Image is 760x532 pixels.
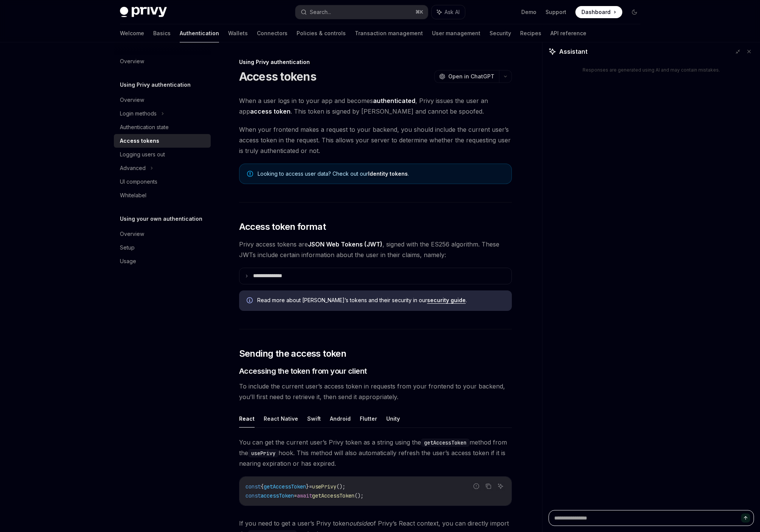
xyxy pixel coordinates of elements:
[120,229,144,239] div: Overview
[360,410,377,427] button: Flutter
[239,124,512,156] span: When your frontend makes a request to your backend, you should include the current user’s access ...
[307,410,321,427] button: Swift
[559,47,587,56] span: Assistant
[114,134,211,148] a: Access tokens
[448,73,494,80] span: Open in ChatGPT
[120,109,157,118] div: Login methods
[264,410,298,427] button: React Native
[581,8,611,16] span: Dashboard
[120,177,157,186] div: UI components
[239,348,347,360] span: Sending the access token
[444,8,460,16] span: Ask AI
[120,214,202,223] h5: Using your own authentication
[355,24,423,42] a: Transaction management
[490,24,511,42] a: Security
[250,108,291,115] strong: access token
[114,148,211,161] a: Logging users out
[228,24,248,42] a: Wallets
[258,170,504,178] span: Looking to access user data? Check out our .
[120,257,136,266] div: Usage
[330,410,351,427] button: Android
[312,483,336,490] span: usePrivy
[239,381,512,402] span: To include the current user’s access token in requests from your frontend to your backend, you’ll...
[120,243,135,252] div: Setup
[264,483,306,490] span: getAccessToken
[415,9,423,15] span: ⌘ K
[153,24,171,42] a: Basics
[434,70,499,83] button: Open in ChatGPT
[246,483,261,490] span: const
[373,97,415,105] strong: authenticated
[550,24,586,42] a: API reference
[120,80,191,89] h5: Using Privy authentication
[521,8,536,16] a: Demo
[120,95,144,105] div: Overview
[114,254,211,268] a: Usage
[120,164,146,173] div: Advanced
[120,57,144,66] div: Overview
[349,520,370,527] em: outside
[575,6,622,18] a: Dashboard
[336,483,345,490] span: ();
[247,297,254,305] svg: Info
[120,7,167,17] img: dark logo
[239,70,316,83] h1: Access tokens
[354,492,364,499] span: ();
[312,492,354,499] span: getAccessToken
[483,481,493,491] button: Copy the contents from the code block
[496,481,505,491] button: Ask AI
[239,410,255,427] button: React
[546,8,566,16] a: Support
[294,492,297,499] span: =
[261,483,264,490] span: {
[308,240,382,248] a: JSON Web Tokens (JWT)
[386,410,400,427] button: Unity
[120,24,144,42] a: Welcome
[246,492,261,499] span: const
[310,8,331,17] div: Search...
[247,171,253,177] svg: Note
[239,58,512,66] div: Using Privy authentication
[583,67,720,73] div: Responses are generated using AI and may contain mistakes.
[120,191,146,200] div: Whitelabel
[114,55,211,68] a: Overview
[432,24,480,42] a: User management
[239,239,512,260] span: Privy access tokens are , signed with the ES256 algorithm. These JWTs include certain information...
[120,150,165,159] div: Logging users out
[471,481,481,491] button: Report incorrect code
[261,492,294,499] span: accessToken
[306,483,309,490] span: }
[628,6,640,18] button: Toggle dark mode
[114,120,211,134] a: Authentication state
[114,175,211,189] a: UI components
[257,296,504,304] span: Read more about [PERSON_NAME]’s tokens and their security in our .
[114,227,211,241] a: Overview
[114,93,211,107] a: Overview
[114,189,211,202] a: Whitelabel
[180,24,219,42] a: Authentication
[309,483,312,490] span: =
[421,438,469,447] code: getAccessToken
[297,24,346,42] a: Policies & controls
[520,24,541,42] a: Recipes
[741,513,750,523] button: Send message
[295,5,428,19] button: Search...⌘K
[368,170,408,177] a: Identity tokens
[239,366,367,376] span: Accessing the token from your client
[114,241,211,254] a: Setup
[120,123,169,132] div: Authentication state
[257,24,288,42] a: Connectors
[239,95,512,117] span: When a user logs in to your app and becomes , Privy issues the user an app . This token is signed...
[248,449,278,457] code: usePrivy
[432,5,465,19] button: Ask AI
[120,136,159,145] div: Access tokens
[239,221,326,233] span: Access token format
[297,492,312,499] span: await
[239,437,512,469] span: You can get the current user’s Privy token as a string using the method from the hook. This metho...
[427,297,466,304] a: security guide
